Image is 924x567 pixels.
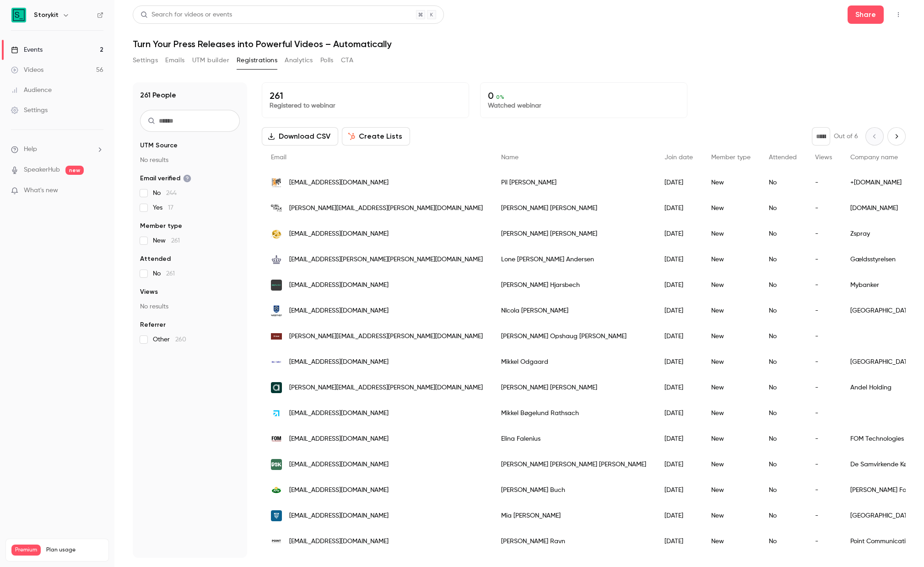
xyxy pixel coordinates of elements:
div: - [806,452,841,477]
span: Yes [153,203,173,212]
div: - [806,349,841,375]
span: [EMAIL_ADDRESS][DOMAIN_NAME] [289,486,389,495]
div: - [806,375,841,400]
div: No [760,170,806,195]
div: New [702,503,760,529]
button: UTM builder [192,53,229,68]
span: 261 [166,270,175,277]
div: Settings [11,106,48,115]
div: No [760,426,806,452]
img: arlafoods.com [271,485,282,496]
span: Email verified [140,174,191,183]
div: [DATE] [655,400,702,426]
div: - [806,247,841,272]
span: [EMAIL_ADDRESS][PERSON_NAME][PERSON_NAME][DOMAIN_NAME] [289,255,483,265]
p: Out of 6 [834,132,858,141]
div: [DATE] [655,503,702,529]
span: [PERSON_NAME][EMAIL_ADDRESS][PERSON_NAME][DOMAIN_NAME] [289,204,483,213]
span: What's new [24,186,58,195]
button: CTA [341,53,353,68]
div: Audience [11,86,52,95]
div: [DATE] [655,375,702,400]
span: 244 [166,190,177,196]
span: [PERSON_NAME][EMAIL_ADDRESS][PERSON_NAME][DOMAIN_NAME] [289,383,483,393]
section: facet-groups [140,141,240,344]
span: 261 [171,238,180,244]
div: No [760,503,806,529]
div: [DATE] [655,221,702,247]
span: Views [140,287,158,297]
img: randers.dk [271,356,282,367]
span: Help [24,145,37,154]
span: Join date [665,154,693,161]
div: No [760,400,806,426]
div: - [806,272,841,298]
div: - [806,503,841,529]
div: [DATE] [655,298,702,324]
span: [EMAIL_ADDRESS][DOMAIN_NAME] [289,306,389,316]
button: Emails [165,53,184,68]
img: mariagerfjord.dk [271,510,282,521]
button: Analytics [285,53,313,68]
span: [EMAIL_ADDRESS][DOMAIN_NAME] [289,229,389,239]
div: [DATE] [655,272,702,298]
span: Other [153,335,186,344]
span: New [153,236,180,245]
div: New [702,195,760,221]
div: New [702,272,760,298]
span: Attended [140,254,171,264]
div: New [702,349,760,375]
div: Mikkel Odgaard [492,349,655,375]
img: andel.dk [271,382,282,393]
div: Lone [PERSON_NAME] Andersen [492,247,655,272]
div: No [760,349,806,375]
button: Settings [133,53,158,68]
div: New [702,529,760,554]
div: - [806,477,841,503]
div: Pil [PERSON_NAME] [492,170,655,195]
div: [PERSON_NAME] [PERSON_NAME] [PERSON_NAME] [492,452,655,477]
div: No [760,221,806,247]
span: No [153,189,177,198]
div: New [702,426,760,452]
span: Plan usage [46,546,103,554]
div: [PERSON_NAME] [PERSON_NAME] [492,375,655,400]
button: Polls [320,53,334,68]
div: [DATE] [655,477,702,503]
div: - [806,324,841,349]
li: help-dropdown-opener [11,145,103,154]
div: No [760,452,806,477]
div: - [806,298,841,324]
span: Member type [711,154,751,161]
div: New [702,452,760,477]
div: No [760,272,806,298]
img: girltalk.dk [271,203,282,214]
div: [DATE] [655,324,702,349]
span: [EMAIL_ADDRESS][DOMAIN_NAME] [289,281,389,290]
div: [DATE] [655,452,702,477]
span: [EMAIL_ADDRESS][DOMAIN_NAME] [289,434,389,444]
span: Company name [850,154,898,161]
div: [PERSON_NAME] [PERSON_NAME] [492,195,655,221]
div: [DATE] [655,529,702,554]
span: [EMAIL_ADDRESS][DOMAIN_NAME] [289,460,389,470]
span: Premium [11,545,41,556]
div: New [702,477,760,503]
div: [DATE] [655,195,702,221]
iframe: Noticeable Trigger [92,187,103,195]
div: New [702,400,760,426]
div: No [760,195,806,221]
span: [EMAIL_ADDRESS][DOMAIN_NAME] [289,409,389,418]
img: fomtechnologies.com [271,433,282,444]
img: vend.com [271,333,282,340]
div: New [702,170,760,195]
div: [DATE] [655,426,702,452]
div: Elina Falenius [492,426,655,452]
span: [EMAIL_ADDRESS][DOMAIN_NAME] [289,357,389,367]
div: New [702,221,760,247]
span: new [65,166,84,175]
div: [PERSON_NAME] Ravn [492,529,655,554]
div: [DATE] [655,170,702,195]
button: Share [848,5,884,24]
div: - [806,529,841,554]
